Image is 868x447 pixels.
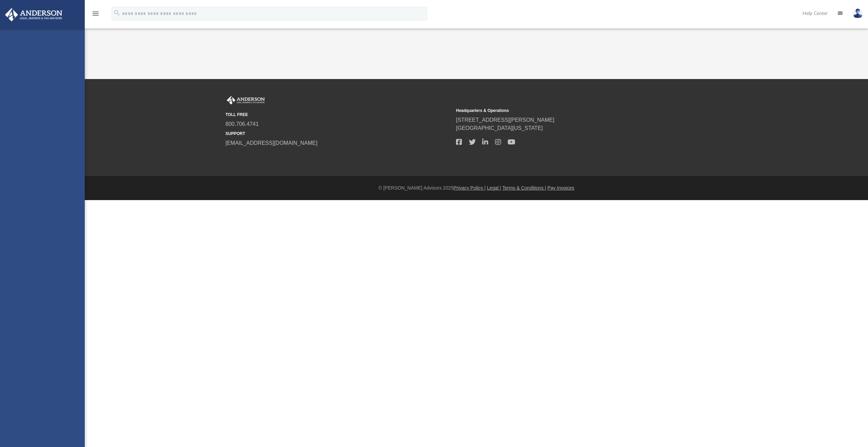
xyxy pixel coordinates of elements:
a: menu [92,13,100,18]
a: Privacy Policy | [454,185,486,191]
img: Anderson Advisors Platinum Portal [225,96,266,105]
div: © [PERSON_NAME] Advisors 2025 [85,184,868,192]
a: Pay Invoices [547,185,574,191]
a: [EMAIL_ADDRESS][DOMAIN_NAME] [225,140,317,146]
img: User Pic [853,8,863,18]
small: TOLL FREE [225,112,451,118]
small: Headquarters & Operations [456,108,682,114]
i: search [113,9,121,17]
i: menu [92,9,100,18]
a: Legal | [487,185,501,191]
img: Anderson Advisors Platinum Portal [3,8,64,21]
a: [STREET_ADDRESS][PERSON_NAME] [456,117,554,123]
small: SUPPORT [225,131,451,137]
a: 800.706.4741 [225,121,259,127]
a: [GEOGRAPHIC_DATA][US_STATE] [456,125,543,131]
a: Terms & Conditions | [502,185,546,191]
